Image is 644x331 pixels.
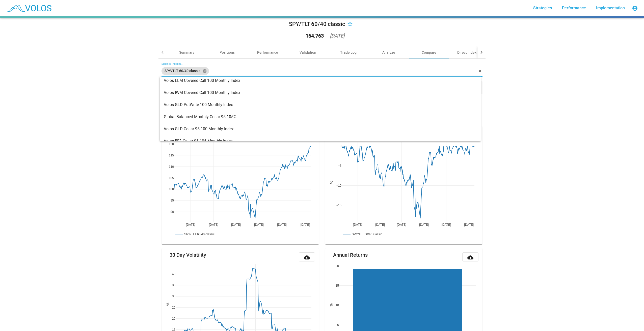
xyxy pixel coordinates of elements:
div: Analyze [382,50,395,55]
a: Performance [558,4,590,13]
span: Volos GLD Collar 95-100 Monthly Index [164,123,477,135]
span: Volos IWM Covered Call 100 Monthly Index [164,87,477,99]
span: Performance [562,6,586,10]
mat-chip: SPY/TLT 60/40 classic [162,67,209,75]
span: Volos GLD PutWrite 100 Monthly Index [164,99,477,111]
a: Implementation [592,4,629,13]
div: Positions [220,50,235,55]
div: Performance [257,50,278,55]
div: Validation [300,50,316,55]
div: Compare [422,50,436,55]
mat-card-title: Annual Returns [333,252,368,257]
mat-card-title: 30 Day Volatility [170,252,206,257]
div: SPY/TLT 60/40 classic [289,20,345,28]
span: Implementation [596,6,625,10]
span: Volos EEM Covered Call 100 Monthly Index [164,75,477,87]
mat-icon: cloud_download [304,254,310,260]
mat-icon: account_circle [632,5,638,11]
mat-icon: star_border [347,21,353,27]
img: blue_transparent.png [4,2,54,14]
span: Strategies [533,6,552,10]
span: Volos EFA Collar 95-105 Monthly Index [164,135,477,147]
mat-icon: cancel [202,69,207,73]
div: Trade Log [340,50,357,55]
a: Strategies [529,4,556,13]
mat-icon: cloud_download [467,254,473,260]
div: [DATE] [330,33,344,38]
div: 164.763 [306,33,324,38]
span: Global Balanced Monthly Collar 95-105% [164,111,477,123]
mat-icon: close [478,69,482,73]
div: Direct Indexing [457,50,481,55]
div: Summary [179,50,194,55]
